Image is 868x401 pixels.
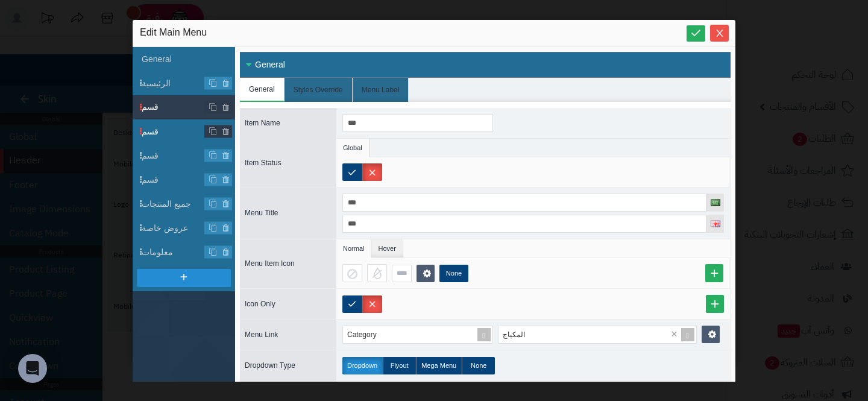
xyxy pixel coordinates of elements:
span: × [671,329,678,339]
span: Dropdown Type [245,361,295,370]
span: Menu Item Icon [245,259,295,268]
span: Menu Title [245,209,278,217]
label: None [439,265,468,282]
span: المكياج [503,330,525,339]
label: Flyout [383,357,416,374]
label: Dropdown [342,357,383,374]
label: None [462,357,495,374]
label: Mega Menu [416,357,462,374]
li: Hover [371,239,403,257]
li: Styles Override [285,78,353,102]
button: Close [710,25,729,42]
span: جميع المنتجات [142,198,235,210]
li: General [240,78,285,102]
span: معلومات [142,246,235,259]
span: Item Status [245,159,281,167]
div: General [240,52,731,78]
li: General [133,47,235,71]
img: English [711,221,720,227]
span: Item Name [245,119,280,127]
li: Menu Label [353,78,409,102]
span: قسم [142,125,235,138]
span: قسم [142,150,235,162]
span: Icon Only [245,300,275,308]
img: العربية [711,200,720,206]
li: Normal [336,239,371,257]
li: Global [336,139,370,157]
span: Menu Link [245,330,278,339]
span: قسم [142,101,235,113]
div: المكياج [498,326,682,343]
span: عروض خاصة [142,222,235,235]
div: Open Intercom Messenger [18,354,47,383]
span: Clear value [669,326,679,343]
span: Edit Main Menu [140,26,207,40]
span: Category [347,330,377,339]
span: الرئيسية [142,77,235,90]
span: قسم [142,174,235,186]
